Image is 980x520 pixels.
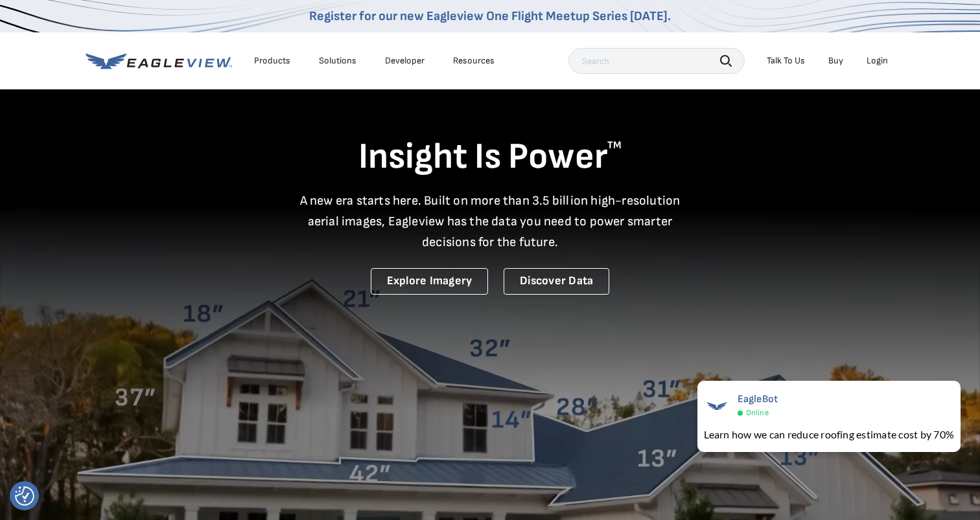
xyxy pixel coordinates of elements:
[738,393,778,405] span: EagleBot
[319,55,356,67] div: Solutions
[15,486,34,506] img: Revisit consent button
[704,427,954,442] div: Learn how we can reduce roofing estimate cost by 70%
[292,190,688,253] p: A new era starts here. Built on more than 3.5 billion high-resolution aerial images, Eagleview ha...
[746,408,769,418] span: Online
[254,55,290,67] div: Products
[504,268,609,295] a: Discover Data
[86,135,894,180] h1: Insight Is Power
[453,55,495,67] div: Resources
[704,393,730,419] img: EagleBot
[568,48,745,74] input: Search
[385,55,425,67] a: Developer
[828,55,843,67] a: Buy
[607,139,622,152] sup: TM
[767,55,805,67] div: Talk To Us
[15,486,34,506] button: Consent Preferences
[867,55,888,67] div: Login
[371,268,489,295] a: Explore Imagery
[309,8,671,24] a: Register for our new Eagleview One Flight Meetup Series [DATE].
